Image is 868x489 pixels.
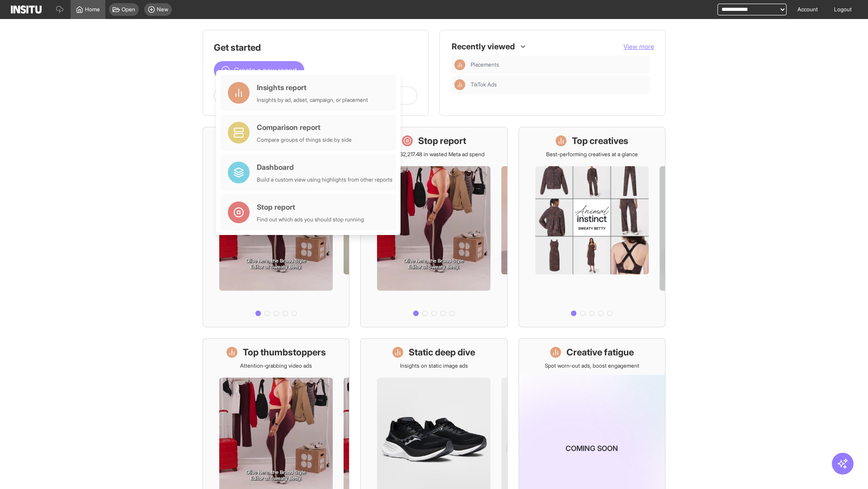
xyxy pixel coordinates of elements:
a: Top creativesBest-performing creatives at a glance [519,127,665,327]
p: Insights on static image ads [400,362,468,369]
p: Attention-grabbing video ads [240,362,312,369]
h1: Top thumbstoppers [243,346,326,359]
p: Best-performing creatives at a glance [546,151,638,158]
div: Comparison report [257,122,352,133]
h1: Stop report [418,134,466,147]
div: Compare groups of things side by side [257,136,352,144]
div: Insights report [257,82,368,93]
h1: Static deep dive [409,346,475,359]
div: Insights [454,79,465,90]
button: View more [623,42,654,51]
span: Create a new report [234,65,297,76]
span: TikTok Ads [471,81,647,88]
a: Stop reportSave £32,217.48 in wasted Meta ad spend [360,127,507,327]
div: Insights [454,59,465,70]
div: Build a custom view using highlights from other reports [257,176,392,183]
span: Placements [471,61,647,68]
div: Insights by ad, adset, campaign, or placement [257,96,368,104]
img: Logo [11,5,42,14]
span: Open [122,6,135,13]
span: View more [623,43,654,50]
div: Find out which ads you should stop running [257,216,364,223]
span: Home [85,6,100,13]
h1: Top creatives [572,134,628,147]
span: TikTok Ads [471,81,497,88]
h1: Get started [214,41,417,54]
span: New [157,6,168,13]
a: What's live nowSee all active ads instantly [203,127,349,327]
div: Dashboard [257,162,392,173]
span: Placements [471,61,499,68]
button: Create a new report [214,61,304,79]
p: Save £32,217.48 in wasted Meta ad spend [383,151,485,158]
div: Stop report [257,201,364,212]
